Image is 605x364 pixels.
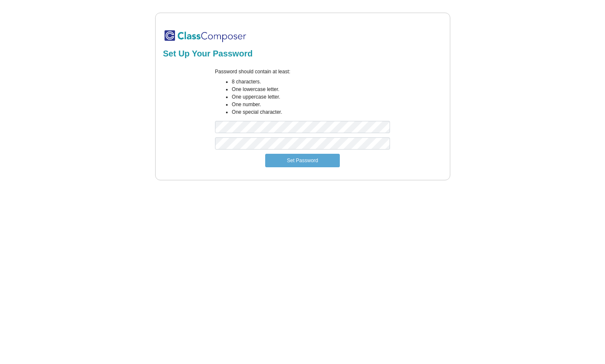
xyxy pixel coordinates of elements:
[232,101,390,108] li: One number.
[215,68,290,75] label: Password should contain at least:
[232,108,390,116] li: One special character.
[232,86,390,93] li: One lowercase letter.
[163,48,442,59] h2: Set Up Your Password
[232,93,390,101] li: One uppercase letter.
[232,78,390,86] li: 8 characters.
[265,154,339,167] button: Set Password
